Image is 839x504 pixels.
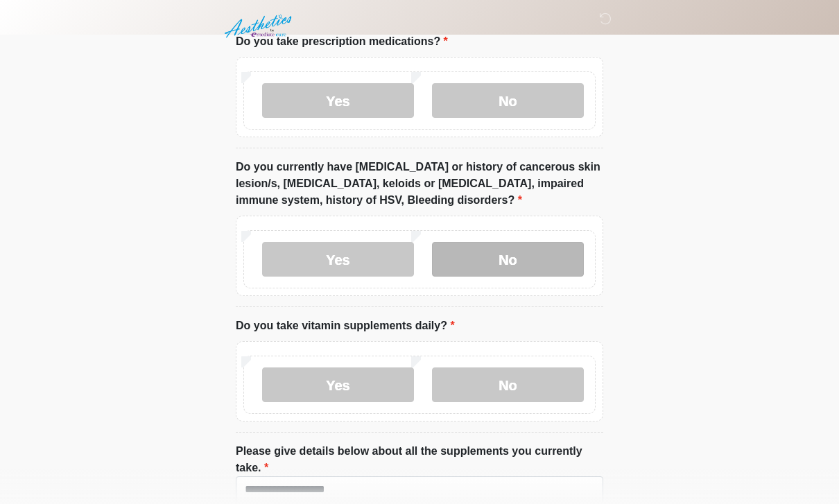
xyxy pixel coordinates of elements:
[222,10,297,42] img: Aesthetics by Emediate Cure Logo
[432,83,584,118] label: No
[432,242,584,277] label: No
[236,443,603,476] label: Please give details below about all the supplements you currently take.
[262,367,414,402] label: Yes
[262,242,414,277] label: Yes
[236,159,603,209] label: Do you currently have [MEDICAL_DATA] or history of cancerous skin lesion/s, [MEDICAL_DATA], keloi...
[236,318,455,334] label: Do you take vitamin supplements daily?
[262,83,414,118] label: Yes
[432,367,584,402] label: No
